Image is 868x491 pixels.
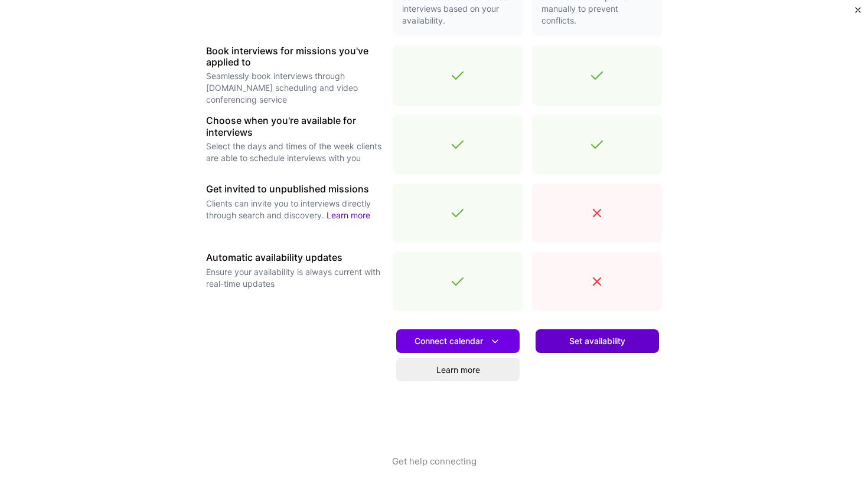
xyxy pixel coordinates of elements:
[327,210,370,220] a: Learn more
[536,329,659,353] button: Set availability
[206,184,383,195] h3: Get invited to unpublished missions
[206,198,383,221] p: Clients can invite you to interviews directly through search and discovery.
[206,252,383,263] h3: Automatic availability updates
[415,335,501,348] span: Connect calendar
[206,140,383,164] p: Select the days and times of the week clients are able to schedule interviews with you
[489,335,501,348] i: icon DownArrowWhite
[855,7,861,19] button: Close
[206,45,383,68] h3: Book interviews for missions you've applied to
[396,358,520,381] a: Learn more
[206,115,383,138] h3: Choose when you're available for interviews
[206,70,383,106] p: Seamlessly book interviews through [DOMAIN_NAME] scheduling and video conferencing service
[392,455,477,491] button: Get help connecting
[569,335,625,347] span: Set availability
[396,329,520,353] button: Connect calendar
[206,266,383,290] p: Ensure your availability is always current with real-time updates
